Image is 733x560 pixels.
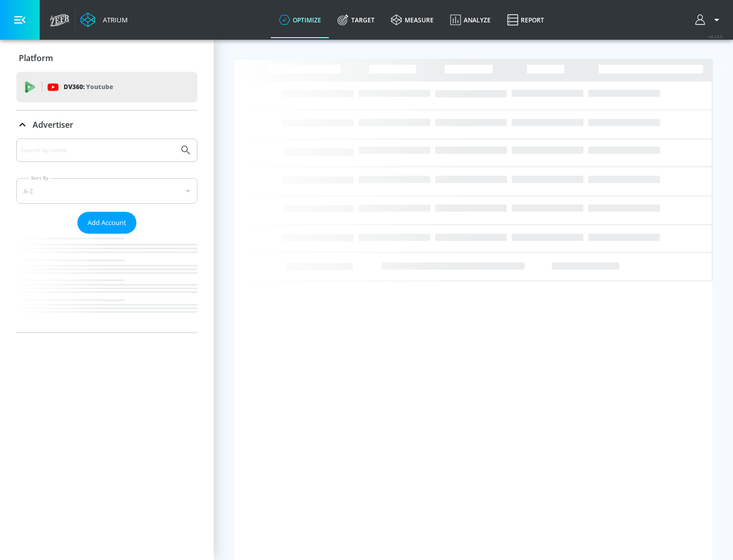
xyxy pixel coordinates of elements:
[16,72,198,102] div: DV360: Youtube
[16,44,198,72] div: Platform
[16,234,198,332] nav: list of Advertiser
[16,138,198,332] div: Advertiser
[80,12,128,27] a: Atrium
[442,2,499,38] a: Analyze
[20,144,175,157] input: Search by name
[29,175,51,181] label: Sort By
[64,81,113,93] p: DV360:
[88,217,126,229] span: Add Account
[33,119,73,130] p: Advertiser
[16,178,198,204] div: A-Z
[86,81,113,92] p: Youtube
[19,52,53,64] p: Platform
[99,15,128,24] div: Atrium
[16,110,198,139] div: Advertiser
[329,2,383,38] a: Target
[499,2,552,38] a: Report
[709,34,723,39] span: v 4.24.0
[383,2,442,38] a: measure
[77,212,136,234] button: Add Account
[271,2,329,38] a: optimize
